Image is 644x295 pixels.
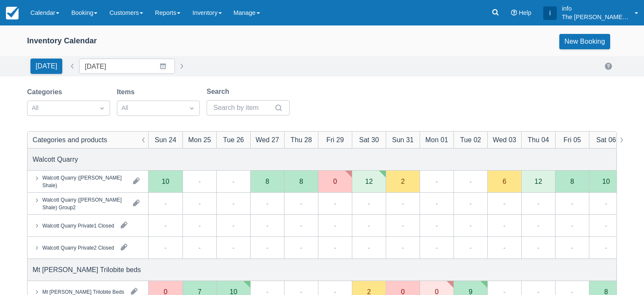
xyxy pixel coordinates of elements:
div: - [232,220,235,230]
div: - [266,198,268,208]
div: - [605,198,607,208]
div: - [300,242,302,253]
div: 8 [604,288,608,295]
div: - [470,242,472,253]
div: - [503,242,506,253]
span: Dropdown icon [98,104,106,112]
div: - [199,220,201,230]
div: - [232,242,235,253]
div: - [503,220,506,230]
div: - [368,198,370,208]
div: - [334,242,336,253]
div: Tue 26 [223,135,244,145]
div: - [300,198,302,208]
a: New Booking [559,34,610,49]
div: 6 [503,178,506,185]
div: Sun 24 [155,135,176,145]
div: - [571,242,573,253]
div: Mon 01 [426,135,448,145]
div: 8 [570,178,574,185]
div: Walcott Quarry ([PERSON_NAME] Shale) [42,174,126,189]
div: 12 [535,178,542,185]
div: Walcott Quarry [33,154,78,164]
div: Tue 02 [460,135,481,145]
label: Categories [27,87,66,97]
div: - [537,242,539,253]
div: - [605,220,607,230]
div: 7 [198,288,202,295]
div: 10 [230,288,238,295]
div: - [537,220,539,230]
div: Fri 05 [564,135,581,145]
div: - [199,176,201,186]
div: Categories and products [33,135,107,145]
div: 8 [299,178,303,185]
label: Search [207,87,232,97]
div: - [334,220,336,230]
div: Wed 03 [493,135,516,145]
i: Help [511,10,517,16]
div: Walcott Quarry Private2 Closed [42,244,114,251]
div: 9 [469,288,473,295]
div: Mt [PERSON_NAME] Trilobite beds [33,264,141,275]
div: - [232,176,235,186]
span: Help [519,9,531,16]
div: i [543,6,557,20]
div: 12 [365,178,373,185]
div: Thu 28 [290,135,312,145]
input: Search by item [213,100,273,115]
div: - [571,220,573,230]
div: - [436,198,438,208]
div: - [266,220,268,230]
div: - [503,198,506,208]
div: - [164,242,166,253]
div: Wed 27 [256,135,279,145]
div: - [368,242,370,253]
div: - [571,198,573,208]
div: - [436,242,438,253]
p: info [562,4,630,13]
div: - [436,220,438,230]
div: - [402,242,404,253]
div: Sat 30 [359,135,379,145]
div: Walcott Quarry ([PERSON_NAME] Shale) Group2 [42,196,126,211]
div: 10 [162,178,169,185]
div: 2 [401,178,405,185]
div: - [470,176,472,186]
button: [DATE] [30,59,62,74]
img: checkfront-main-nav-mini-logo.png [6,7,19,20]
div: - [199,198,201,208]
div: Mon 25 [188,135,211,145]
div: Walcott Quarry Private1 Closed [42,222,114,229]
div: - [164,198,166,208]
div: 0 [164,288,168,295]
p: The [PERSON_NAME] Shale Geoscience Foundation [562,13,630,21]
div: - [368,220,370,230]
span: Dropdown icon [188,104,196,112]
div: - [199,242,201,253]
div: - [164,220,166,230]
input: Date [79,59,175,74]
div: Thu 04 [528,135,549,145]
div: 8 [265,178,269,185]
div: Sun 31 [392,135,414,145]
div: 10 [603,178,610,185]
div: 2 [367,288,371,295]
div: - [266,242,268,253]
div: - [436,176,438,186]
div: - [537,198,539,208]
div: - [605,242,607,253]
div: Inventory Calendar [27,36,97,46]
div: - [402,220,404,230]
div: Fri 29 [326,135,344,145]
div: Sat 06 [596,135,616,145]
label: Items [117,87,138,97]
div: - [334,198,336,208]
div: 0 [435,288,439,295]
div: - [300,220,302,230]
div: - [470,220,472,230]
div: - [232,198,235,208]
div: 0 [333,178,337,185]
div: - [470,198,472,208]
div: - [402,198,404,208]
